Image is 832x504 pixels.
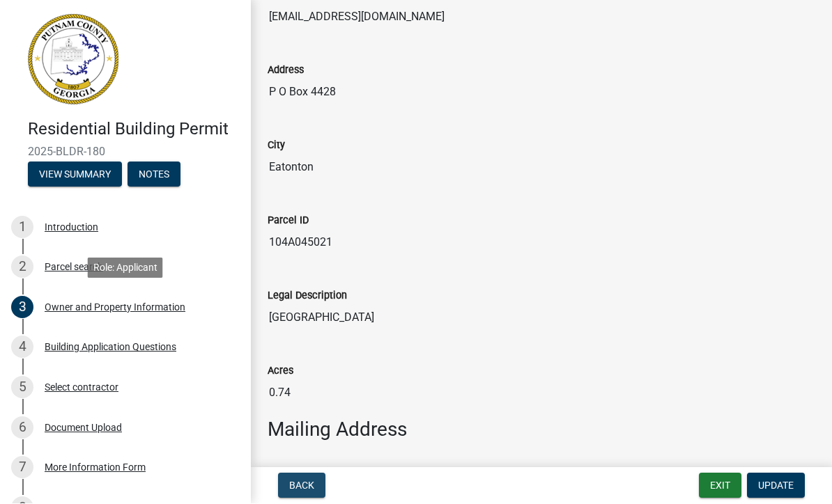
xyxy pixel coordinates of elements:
[28,170,122,181] wm-modal-confirm: Summary
[28,145,223,159] span: 2025-BLDR-180
[28,15,118,105] img: Putnam County, Georgia
[11,417,33,439] div: 6
[11,256,33,278] div: 2
[88,258,163,278] div: Role: Applicant
[128,162,180,187] button: Notes
[289,480,314,491] span: Back
[747,473,805,498] button: Update
[268,418,815,442] h3: Mailing Address
[28,120,240,140] h4: Residential Building Permit
[268,292,347,301] label: Legal Description
[278,473,325,498] button: Back
[11,457,33,479] div: 7
[11,336,33,359] div: 4
[11,216,33,239] div: 1
[45,383,118,393] div: Select contractor
[268,216,309,226] label: Parcel ID
[45,262,103,272] div: Parcel search
[45,303,185,313] div: Owner and Property Information
[45,223,98,233] div: Introduction
[128,170,180,181] wm-modal-confirm: Notes
[268,66,304,76] label: Address
[699,473,741,498] button: Exit
[45,463,146,473] div: More Information Form
[758,480,794,491] span: Update
[268,367,293,377] label: Acres
[45,342,176,352] div: Building Application Questions
[11,297,33,319] div: 3
[28,162,122,187] button: View Summary
[268,141,285,151] label: City
[11,377,33,399] div: 5
[45,423,122,433] div: Document Upload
